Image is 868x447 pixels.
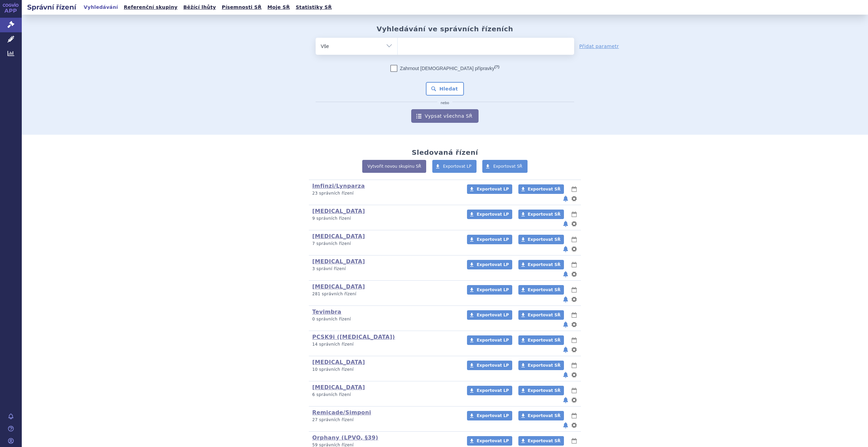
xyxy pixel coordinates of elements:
a: [MEDICAL_DATA] [312,283,365,290]
a: Exportovat SŘ [518,235,564,244]
a: Exportovat LP [467,310,512,320]
a: Exportovat LP [467,335,512,345]
span: Exportovat LP [477,413,509,418]
button: lhůty [571,286,578,294]
a: Přidat parametr [579,43,619,50]
label: Zahrnout [DEMOGRAPHIC_DATA] přípravky [390,65,499,72]
button: lhůty [571,311,578,319]
p: 23 správních řízení [312,191,458,196]
span: Exportovat LP [443,164,472,169]
a: PCSK9i ([MEDICAL_DATA]) [312,334,395,340]
a: Exportovat SŘ [518,285,564,295]
span: Exportovat LP [477,187,509,192]
h2: Sledovaná řízení [412,148,478,156]
span: Exportovat SŘ [528,338,561,343]
span: Exportovat SŘ [528,187,561,192]
button: lhůty [571,386,578,395]
button: nastavení [571,346,578,354]
a: [MEDICAL_DATA] [312,208,365,214]
button: lhůty [571,412,578,420]
button: lhůty [571,261,578,269]
a: Exportovat LP [467,436,512,446]
button: nastavení [571,295,578,303]
button: lhůty [571,185,578,193]
button: nastavení [571,220,578,228]
span: Exportovat LP [477,287,509,292]
a: Vypsat všechna SŘ [411,109,479,123]
a: Vyhledávání [82,3,120,12]
button: notifikace [562,270,569,278]
button: notifikace [562,245,569,253]
span: Exportovat SŘ [528,413,561,418]
p: 281 správních řízení [312,291,458,297]
button: notifikace [562,295,569,303]
span: Exportovat SŘ [528,262,561,267]
span: Exportovat LP [477,313,509,317]
a: Imfinzi/Lynparza [312,183,365,189]
span: Exportovat LP [477,438,509,443]
a: Exportovat SŘ [518,310,564,320]
a: Exportovat SŘ [518,210,564,219]
span: Exportovat SŘ [528,237,561,242]
a: Exportovat LP [467,361,512,370]
a: Běžící lhůty [181,3,218,12]
a: [MEDICAL_DATA] [312,359,365,365]
p: 27 správních řízení [312,417,458,423]
p: 3 správní řízení [312,266,458,272]
a: Vytvořit novou skupinu SŘ [362,160,426,173]
span: Exportovat SŘ [528,388,561,393]
h2: Správní řízení [22,2,82,12]
p: 9 správních řízení [312,216,458,221]
button: lhůty [571,361,578,369]
button: lhůty [571,235,578,244]
button: notifikace [562,421,569,429]
a: Exportovat SŘ [518,184,564,194]
a: Exportovat LP [467,184,512,194]
a: Orphany (LPVO, §39) [312,434,378,441]
a: Remicade/Simponi [312,409,371,416]
button: lhůty [571,210,578,218]
span: Exportovat LP [477,363,509,368]
button: nastavení [571,396,578,404]
button: nastavení [571,245,578,253]
p: 14 správních řízení [312,342,458,347]
span: Exportovat LP [477,388,509,393]
a: Písemnosti SŘ [220,3,264,12]
button: Hledat [426,82,464,96]
button: notifikace [562,396,569,404]
button: nastavení [571,421,578,429]
a: Exportovat LP [467,260,512,269]
span: Exportovat SŘ [528,438,561,443]
span: Exportovat SŘ [528,287,561,292]
a: Tevimbra [312,309,341,315]
a: Exportovat SŘ [518,386,564,395]
a: Exportovat LP [467,285,512,295]
a: Exportovat LP [467,386,512,395]
a: [MEDICAL_DATA] [312,233,365,239]
a: Exportovat LP [467,210,512,219]
abbr: (?) [495,65,499,69]
a: Exportovat LP [467,235,512,244]
a: Exportovat SŘ [518,411,564,420]
span: Exportovat SŘ [528,212,561,217]
a: Exportovat LP [432,160,477,173]
span: Exportovat SŘ [493,164,522,169]
a: Moje SŘ [265,3,292,12]
p: 10 správních řízení [312,367,458,372]
i: nebo [437,101,453,105]
a: [MEDICAL_DATA] [312,258,365,265]
button: notifikace [562,371,569,379]
p: 0 správních řízení [312,316,458,322]
a: Exportovat SŘ [482,160,528,173]
a: Referenční skupiny [122,3,180,12]
button: notifikace [562,195,569,203]
a: [MEDICAL_DATA] [312,384,365,391]
button: notifikace [562,320,569,329]
a: Exportovat LP [467,411,512,420]
span: Exportovat LP [477,338,509,343]
h2: Vyhledávání ve správních řízeních [377,25,513,33]
button: notifikace [562,346,569,354]
button: nastavení [571,320,578,329]
a: Exportovat SŘ [518,436,564,446]
span: Exportovat LP [477,262,509,267]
